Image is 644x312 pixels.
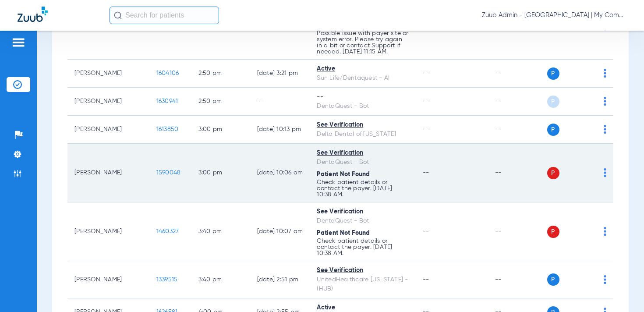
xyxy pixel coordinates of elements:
[423,228,429,234] span: --
[317,230,370,236] span: Patient Not Found
[488,88,547,116] td: --
[317,207,408,216] div: See Verification
[250,261,310,298] td: [DATE] 2:51 PM
[482,11,626,20] span: Zuub Admin - [GEOGRAPHIC_DATA] | My Community Dental Centers
[67,202,149,261] td: [PERSON_NAME]
[317,130,408,139] div: Delta Dental of [US_STATE]
[317,266,408,275] div: See Verification
[604,227,606,236] img: group-dot-blue.svg
[423,126,429,132] span: --
[604,125,606,134] img: group-dot-blue.svg
[250,60,310,88] td: [DATE] 3:21 PM
[317,171,370,177] span: Patient Not Found
[250,116,310,144] td: [DATE] 10:13 PM
[18,7,48,22] img: Zuub Logo
[488,202,547,261] td: --
[317,92,408,102] div: --
[250,202,310,261] td: [DATE] 10:07 AM
[250,88,310,116] td: --
[317,64,408,74] div: Active
[547,124,559,136] span: P
[156,170,181,176] span: 1590048
[317,275,408,294] div: UnitedHealthcare [US_STATE] - (HUB)
[423,70,429,76] span: --
[547,226,559,238] span: P
[67,116,149,144] td: [PERSON_NAME]
[114,11,122,19] img: Search Icon
[156,126,179,132] span: 1613850
[191,144,250,202] td: 3:00 PM
[488,60,547,88] td: --
[191,116,250,144] td: 3:00 PM
[67,88,149,116] td: [PERSON_NAME]
[156,98,178,104] span: 1630941
[604,168,606,177] img: group-dot-blue.svg
[110,7,219,24] input: Search for patients
[547,96,559,108] span: P
[191,202,250,261] td: 3:40 PM
[67,60,149,88] td: [PERSON_NAME]
[423,170,429,176] span: --
[67,144,149,202] td: [PERSON_NAME]
[547,167,559,179] span: P
[317,121,408,130] div: See Verification
[604,97,606,106] img: group-dot-blue.svg
[317,102,408,111] div: DentaQuest - Bot
[423,98,429,104] span: --
[604,69,606,78] img: group-dot-blue.svg
[488,116,547,144] td: --
[423,277,429,283] span: --
[156,277,178,283] span: 1339515
[547,67,559,80] span: P
[11,37,25,48] img: hamburger-icon
[317,179,408,198] p: Check patient details or contact the payer. [DATE] 10:38 AM.
[156,228,179,234] span: 1460327
[191,88,250,116] td: 2:50 PM
[317,158,408,167] div: DentaQuest - Bot
[191,60,250,88] td: 2:50 PM
[600,270,644,312] iframe: Chat Widget
[317,30,408,55] p: Possible issue with payer site or system error. Please try again in a bit or contact Support if n...
[250,144,310,202] td: [DATE] 10:06 AM
[317,216,408,226] div: DentaQuest - Bot
[488,144,547,202] td: --
[317,238,408,256] p: Check patient details or contact the payer. [DATE] 10:38 AM.
[317,149,408,158] div: See Verification
[191,261,250,298] td: 3:40 PM
[547,273,559,286] span: P
[317,74,408,83] div: Sun Life/Dentaquest - AI
[156,70,179,76] span: 1604106
[67,261,149,298] td: [PERSON_NAME]
[488,261,547,298] td: --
